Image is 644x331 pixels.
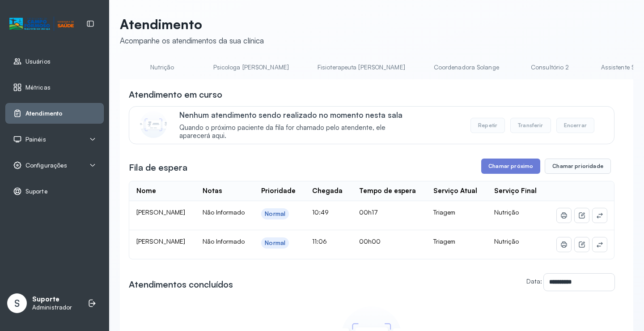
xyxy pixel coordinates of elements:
label: Data: [526,277,542,285]
button: Repetir [470,118,505,133]
span: Não Informado [203,237,245,245]
span: 00h00 [359,237,381,245]
span: Quando o próximo paciente da fila for chamado pelo atendente, ele aparecerá aqui. [179,124,416,141]
span: 11:06 [312,237,327,245]
div: Serviço Final [494,187,537,195]
span: Usuários [25,58,51,65]
span: Configurações [25,162,67,169]
p: Nenhum atendimento sendo realizado no momento nesta sala [179,110,416,120]
span: 10:49 [312,208,329,216]
a: Usuários [13,57,96,66]
span: Nutrição [494,237,519,245]
div: Chegada [312,187,343,195]
span: Suporte [25,188,48,195]
a: Psicologa [PERSON_NAME] [204,60,298,75]
span: Atendimento [25,110,63,117]
div: Tempo de espera [359,187,416,195]
a: Fisioterapeuta [PERSON_NAME] [309,60,414,75]
button: Transferir [510,118,551,133]
button: Chamar próximo [481,159,540,174]
a: Atendimento [13,109,96,118]
button: Chamar prioridade [545,159,611,174]
span: 00h17 [359,208,378,216]
div: Acompanhe os atendimentos da sua clínica [120,36,264,45]
a: Coordenadora Solange [425,60,508,75]
a: Nutrição [131,60,194,75]
p: Suporte [32,295,72,304]
div: Prioridade [261,187,296,195]
span: [PERSON_NAME] [136,208,185,216]
div: Triagem [433,208,480,216]
img: Imagem de CalloutCard [140,111,167,138]
img: Logotipo do estabelecimento [9,17,74,31]
span: Nutrição [494,208,519,216]
div: Serviço Atual [433,187,477,195]
span: [PERSON_NAME] [136,237,185,245]
span: Métricas [25,84,51,91]
div: Normal [265,239,285,247]
div: Notas [203,187,222,195]
h3: Fila de espera [129,161,187,174]
p: Atendimento [120,16,264,32]
h3: Atendimento em curso [129,88,222,101]
div: Nome [136,187,156,195]
span: Não Informado [203,208,245,216]
a: Consultório 2 [519,60,581,75]
div: Normal [265,210,285,218]
h3: Atendimentos concluídos [129,278,233,291]
a: Métricas [13,83,96,92]
button: Encerrar [556,118,594,133]
span: Painéis [25,136,46,143]
p: Administrador [32,304,72,311]
div: Triagem [433,237,480,245]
